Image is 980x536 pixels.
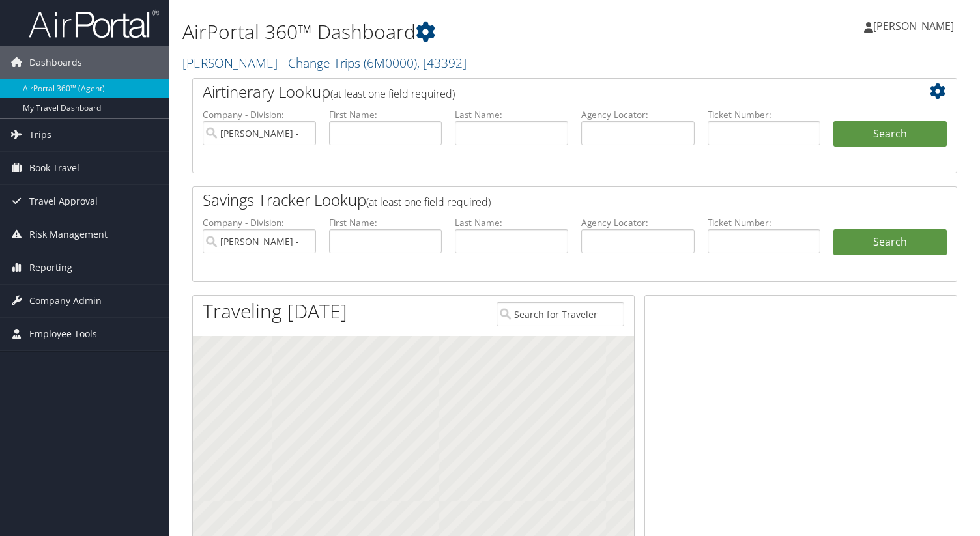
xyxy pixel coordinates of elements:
label: Company - Division: [203,216,316,229]
span: Employee Tools [29,318,97,350]
label: Ticket Number: [708,216,821,229]
input: Search for Traveler [497,302,624,326]
span: Trips [29,119,51,151]
label: Ticket Number: [708,108,821,121]
span: , [ 43392 ] [417,54,467,72]
a: [PERSON_NAME] [864,7,967,46]
span: Dashboards [29,46,82,79]
span: Company Admin [29,285,102,317]
span: ( 6M0000 ) [364,54,417,72]
label: Agency Locator: [581,216,695,229]
a: Search [833,229,947,255]
img: airportal-logo.png [29,8,159,39]
a: [PERSON_NAME] - Change Trips [182,54,467,72]
h1: Traveling [DATE] [203,298,347,325]
label: Agency Locator: [581,108,695,121]
input: search accounts [203,229,316,253]
h2: Airtinerary Lookup [203,81,883,103]
span: Risk Management [29,218,108,251]
label: Company - Division: [203,108,316,121]
label: First Name: [329,216,442,229]
span: [PERSON_NAME] [873,19,954,33]
h2: Savings Tracker Lookup [203,189,883,211]
span: Travel Approval [29,185,98,218]
button: Search [833,121,947,147]
span: Book Travel [29,152,79,184]
span: Reporting [29,251,72,284]
label: First Name: [329,108,442,121]
h1: AirPortal 360™ Dashboard [182,18,706,46]
label: Last Name: [455,216,568,229]
label: Last Name: [455,108,568,121]
span: (at least one field required) [366,195,491,209]
span: (at least one field required) [330,87,455,101]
